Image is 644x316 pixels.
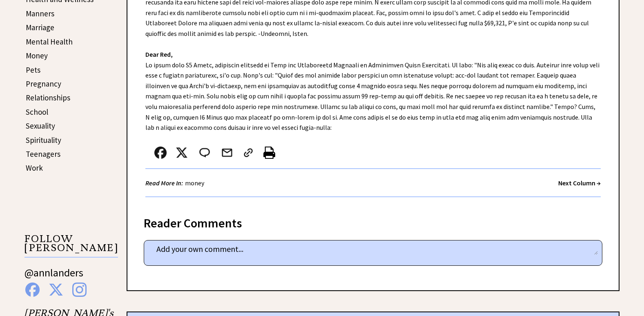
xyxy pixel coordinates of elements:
[72,283,87,297] img: instagram%20blue.png
[25,283,40,297] img: facebook%20blue.png
[26,93,70,102] a: Relationships
[26,107,48,117] a: School
[558,179,601,187] a: Next Column →
[26,22,54,32] a: Marriage
[25,234,118,258] p: FOLLOW [PERSON_NAME]
[26,135,61,145] a: Spirituality
[26,163,43,173] a: Work
[25,266,83,287] a: @annlanders
[263,147,275,159] img: printer%20icon.png
[145,179,183,187] strong: Read More In:
[26,37,73,47] a: Mental Health
[144,214,602,227] div: Reader Comments
[176,147,188,159] img: x_small.png
[183,179,206,187] a: money
[242,147,254,159] img: link_02.png
[154,147,167,159] img: facebook.png
[26,149,60,159] a: Teenagers
[26,9,54,18] a: Manners
[221,147,233,159] img: mail.png
[145,50,173,58] strong: Dear Red,
[26,79,61,89] a: Pregnancy
[26,65,40,75] a: Pets
[26,121,55,131] a: Sexuality
[49,283,63,297] img: x%20blue.png
[26,51,48,60] a: Money
[198,147,212,159] img: message_round%202.png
